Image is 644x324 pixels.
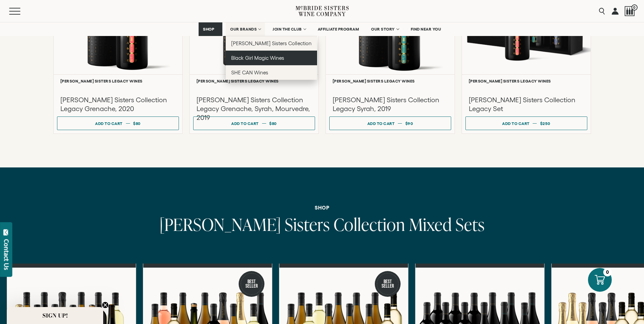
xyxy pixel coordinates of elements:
[226,36,317,51] a: [PERSON_NAME] Sisters Collection
[465,116,587,130] button: Add to cart $250
[9,8,34,15] button: Mobile Menu Trigger
[133,121,141,126] span: $80
[406,22,446,36] a: FIND NEAR YOU
[329,116,451,130] button: Add to cart $90
[203,27,215,32] span: SHOP
[102,302,109,308] button: Close teaser
[502,119,530,128] div: Add to cart
[193,116,315,130] button: Add to cart $80
[334,213,405,236] span: Collection
[333,79,448,83] h6: [PERSON_NAME] Sisters Legacy Wines
[60,95,176,113] h3: [PERSON_NAME] Sisters Collection Legacy Grenache, 2020
[631,4,638,11] span: 0
[57,116,179,130] button: Add to cart $80
[411,27,441,32] span: FIND NEAR YOU
[367,22,403,36] a: OUR STORY
[160,213,281,236] span: [PERSON_NAME]
[199,22,222,36] a: SHOP
[333,95,448,113] h3: [PERSON_NAME] Sisters Collection Legacy Syrah, 2019
[469,79,584,83] h6: [PERSON_NAME] Sisters Legacy Wines
[603,268,612,276] div: 0
[268,22,310,36] a: JOIN THE CLUB
[226,65,317,80] a: SHE CAN Wines
[60,79,176,83] h6: [PERSON_NAME] Sisters Legacy Wines
[371,27,395,32] span: OUR STORY
[230,27,257,32] span: OUR BRANDS
[231,55,284,61] span: Black Girl Magic Wines
[226,22,265,36] a: OUR BRANDS
[456,213,485,236] span: Sets
[197,79,312,83] h6: [PERSON_NAME] Sisters Legacy Wines
[7,307,103,324] div: SIGN UP!Close teaser
[469,95,584,113] h3: [PERSON_NAME] Sisters Collection Legacy Set
[231,119,259,128] div: Add to cart
[3,239,10,270] div: Contact Us
[367,119,395,128] div: Add to cart
[231,40,312,46] span: [PERSON_NAME] Sisters Collection
[409,213,452,236] span: Mixed
[273,27,302,32] span: JOIN THE CLUB
[197,95,312,122] h3: [PERSON_NAME] Sisters Collection Legacy Grenache, Syrah, Mourvedre, 2019
[226,51,317,65] a: Black Girl Magic Wines
[540,121,550,126] span: $250
[313,22,364,36] a: AFFILIATE PROGRAM
[95,119,123,128] div: Add to cart
[231,70,268,75] span: SHE CAN Wines
[318,27,359,32] span: AFFILIATE PROGRAM
[405,121,413,126] span: $90
[42,311,68,320] span: SIGN UP!
[285,213,330,236] span: Sisters
[269,121,277,126] span: $80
